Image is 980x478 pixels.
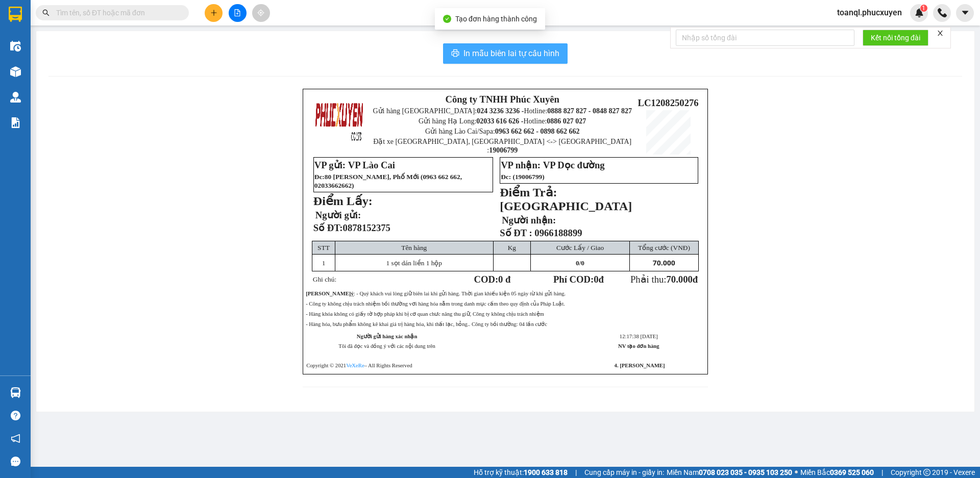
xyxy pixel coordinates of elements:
[795,470,798,474] span: ⚪️
[615,363,665,368] strong: 4. [PERSON_NAME]
[322,173,324,181] span: :
[553,274,604,285] strong: Phí COD: đ
[257,9,264,16] span: aim
[210,9,217,16] span: plus
[476,117,523,125] strong: 02033 616 626 -
[666,274,692,285] span: 70.000
[313,222,390,233] strong: Số ĐT:
[357,334,418,339] strong: Người gửi hàng xác nhận
[306,321,547,327] span: - Hàng hóa, bưu phẩm không kê khai giá trị hàng hóa, khi thất lạc, hỏng.. Công ty bồi thường: 04 ...
[584,467,664,478] span: Cung cấp máy in - giấy in:
[576,259,584,267] span: /0
[401,244,427,251] span: Tên hàng
[234,9,241,16] span: file-add
[477,107,524,115] strong: 024 3236 3236 -
[500,228,532,238] strong: Số ĐT :
[508,244,516,251] span: Kg
[443,43,568,64] button: printerIn mẫu biên lai tự cấu hình
[829,6,910,19] span: toanql.phucxuyen
[474,467,568,478] span: Hỗ trợ kỹ thuật:
[489,146,518,154] strong: 19006799
[306,363,412,368] span: Copyright © 2021 – All Rights Reserved
[961,8,970,17] span: caret-down
[306,291,351,296] strong: [PERSON_NAME]
[306,301,565,307] span: - Công ty không chịu trách nhiệm bồi thường vơi hàng hóa nằm trong danh mục cấm theo quy định của...
[351,291,353,296] strong: ý
[871,32,920,43] span: Kết nối tổng đài
[938,8,947,17] img: phone-icon
[881,467,883,478] span: |
[524,468,568,476] strong: 1900 633 818
[543,160,605,170] span: VP Dọc đường
[425,128,580,135] span: Gửi hàng Lào Cai/Sapa:
[638,97,698,108] span: LC1208250276
[314,96,364,146] img: logo
[205,4,223,22] button: plus
[576,259,579,267] span: 0
[386,259,442,267] span: 1 sọt dán liền 1 hộp
[346,363,364,368] a: VeXeRe
[229,4,247,22] button: file-add
[348,160,395,170] span: VP Lào Cai
[314,173,462,189] span: 0963 662 662, 02033662662)
[547,107,632,115] strong: 0888 827 827 - 0848 827 827
[534,228,582,238] span: 0966188899
[515,173,545,181] span: 19006799)
[502,215,556,225] strong: Người nhận:
[451,49,459,59] span: printer
[42,9,50,16] span: search
[676,30,854,46] input: Nhập số tổng đài
[501,173,545,181] span: Đc: (
[10,66,21,77] img: warehouse-icon
[314,160,346,170] strong: VP gửi:
[830,468,874,476] strong: 0369 525 060
[638,244,690,251] span: Tổng cước (VNĐ)
[937,30,944,37] span: close
[547,117,586,125] strong: 0886 027 027
[630,274,698,285] span: Phải thu:
[373,138,631,154] span: Đặt xe [GEOGRAPHIC_DATA], [GEOGRAPHIC_DATA] <-> [GEOGRAPHIC_DATA] :
[653,259,675,267] span: 70.000
[474,274,510,285] strong: COD:
[343,222,390,233] span: 0878152375
[419,117,586,125] span: Gửi hàng Hạ Long: Hotline:
[373,107,632,115] span: Gửi hàng [GEOGRAPHIC_DATA]: Hotline:
[956,4,974,22] button: caret-down
[915,8,924,17] img: icon-new-feature
[501,160,541,170] strong: VP nhận:
[10,387,21,398] img: warehouse-icon
[922,5,925,12] span: 1
[620,334,658,339] span: 12:17:38 [DATE]
[594,274,598,285] span: 0
[56,7,177,18] input: Tìm tên, số ĐT hoặc mã đơn
[800,467,874,478] span: Miền Bắc
[500,186,557,199] strong: Điểm Trả:
[699,468,792,476] strong: 0708 023 035 - 0935 103 250
[443,15,451,23] span: check-circle
[500,199,632,213] span: [GEOGRAPHIC_DATA]
[314,173,462,189] span: Đc 80 [PERSON_NAME], Phố Mới (
[317,244,330,251] span: STT
[10,117,21,128] img: solution-icon
[315,210,361,220] span: Người gửi:
[10,92,21,103] img: warehouse-icon
[306,311,544,317] span: - Hàng khóa không có giấy tờ hợp pháp khi bị cơ quan chưc năng thu giữ, Công ty không chịu trách ...
[495,128,580,135] strong: 0963 662 662 - 0898 662 662
[498,274,510,285] span: 0 đ
[252,4,270,22] button: aim
[322,259,326,267] span: 1
[445,94,559,105] strong: Công ty TNHH Phúc Xuyên
[11,411,20,420] span: question-circle
[455,15,537,23] span: Tạo đơn hàng thành công
[11,434,20,443] span: notification
[618,343,659,349] strong: NV tạo đơn hàng
[463,47,559,60] span: In mẫu biên lai tự cấu hình
[920,5,927,12] sup: 1
[863,30,928,46] button: Kết nối tổng đài
[575,467,577,478] span: |
[556,244,604,251] span: Cước Lấy / Giao
[313,194,373,208] strong: Điểm Lấy:
[667,467,792,478] span: Miền Nam
[693,274,698,285] span: đ
[923,469,930,476] span: copyright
